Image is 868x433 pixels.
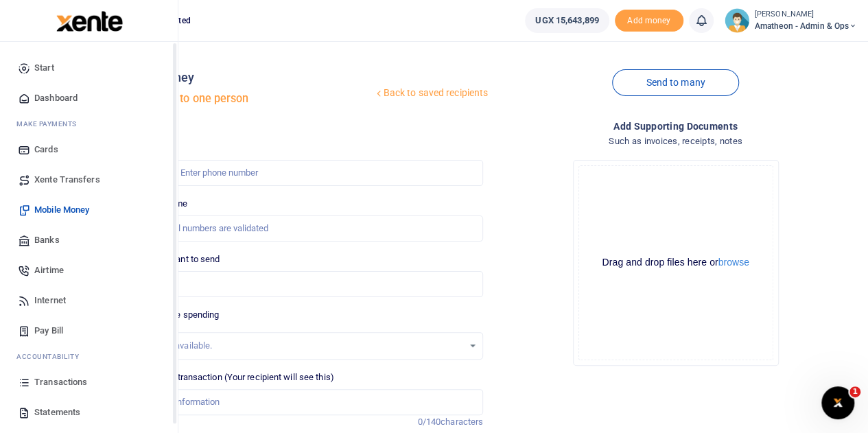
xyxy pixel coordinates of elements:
[849,386,860,397] span: 1
[11,397,167,428] a: Statements
[34,406,80,419] span: Statements
[34,294,66,307] span: Internet
[34,91,78,105] span: Dashboard
[11,225,167,255] a: Banks
[34,203,89,217] span: Mobile Money
[34,324,63,338] span: Pay Bill
[11,53,167,83] a: Start
[11,255,167,285] a: Airtime
[11,195,167,225] a: Mobile Money
[755,20,857,32] span: Amatheon - Admin & Ops
[11,113,167,134] li: M
[34,233,60,247] span: Banks
[11,83,167,113] a: Dashboard
[519,8,614,33] li: Wallet ballance
[34,61,54,75] span: Start
[494,134,857,149] h4: Such as invoices, receipts, notes
[373,81,489,106] a: Back to saved recipients
[573,160,779,366] div: File Uploader
[120,389,483,415] input: Enter extra information
[55,15,123,25] a: logo-small logo-large logo-large
[120,271,483,297] input: UGX
[11,165,167,195] a: Xente Transfers
[27,351,79,362] span: countability
[34,143,58,156] span: Cards
[11,316,167,346] a: Pay Bill
[755,9,857,21] small: [PERSON_NAME]
[120,215,483,242] input: MTN & Airtel numbers are validated
[718,257,749,267] button: browse
[11,134,167,165] a: Cards
[56,11,123,32] img: logo-large
[615,10,683,32] span: Add money
[615,14,683,25] a: Add money
[525,8,609,33] a: UGX 15,643,899
[494,119,857,134] h4: Add supporting Documents
[120,371,334,384] label: Memo for this transaction (Your recipient will see this)
[11,367,167,397] a: Transactions
[579,256,773,269] div: Drag and drop files here or
[130,339,463,353] div: No options available.
[34,375,87,389] span: Transactions
[34,173,100,187] span: Xente Transfers
[23,119,77,129] span: ake Payments
[535,14,598,27] span: UGX 15,643,899
[115,70,373,85] h4: Mobile money
[615,10,683,32] li: Toup your wallet
[34,264,64,277] span: Airtime
[115,92,373,106] h5: Send money to one person
[725,8,857,33] a: profile-user [PERSON_NAME] Amatheon - Admin & Ops
[821,386,854,419] iframe: Intercom live chat
[120,160,483,186] input: Enter phone number
[11,285,167,316] a: Internet
[11,346,167,367] li: Ac
[612,69,738,96] a: Send to many
[725,8,749,33] img: profile-user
